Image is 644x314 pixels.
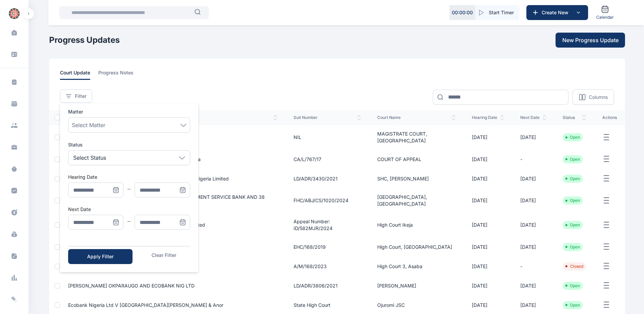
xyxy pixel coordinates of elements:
[49,35,120,46] h1: Progress Updates
[452,9,473,16] p: 00 : 00 : 00
[68,174,97,180] label: Hearing Date
[285,188,369,213] td: FHC/ABJ/CS/1020/2024
[369,257,464,276] td: High Court 3, Asaba
[464,125,512,150] td: [DATE]
[512,188,555,213] td: [DATE]
[602,115,617,120] span: actions
[72,121,105,129] span: Select Matter
[563,115,586,120] span: status
[68,249,133,264] button: Apply Filter
[565,283,580,289] li: Open
[512,237,555,257] td: [DATE]
[285,257,369,276] td: A/M/168/2023
[526,5,588,20] button: Create New
[512,150,555,169] td: -
[285,125,369,150] td: NIL
[68,283,195,289] a: [PERSON_NAME] OKPARAUGO AND ECOBANK NIG LTD
[565,176,580,181] li: Open
[285,237,369,257] td: EHC/168/2019
[464,213,512,237] td: [DATE]
[138,252,190,259] button: Clear Filter
[68,141,190,148] label: Status
[79,253,122,260] div: Apply Filter
[60,89,92,103] button: Filter
[512,125,555,150] td: [DATE]
[98,69,142,80] a: progress notes
[68,302,223,308] a: Ecobank Nigeria Ltd V [GEOGRAPHIC_DATA][PERSON_NAME] & Anor
[539,9,574,16] span: Create New
[464,257,512,276] td: [DATE]
[285,213,369,237] td: Appeal Number: ID/582MJR/2024
[75,93,86,100] span: Filter
[285,276,369,295] td: LD/ADR/3806/2021
[512,169,555,188] td: [DATE]
[565,135,580,140] li: Open
[369,188,464,213] td: [GEOGRAPHIC_DATA], [GEOGRAPHIC_DATA]
[464,150,512,169] td: [DATE]
[464,276,512,295] td: [DATE]
[294,115,361,120] span: suit number
[565,244,580,250] li: Open
[565,302,580,308] li: Open
[60,69,90,80] span: court update
[464,169,512,188] td: [DATE]
[464,237,512,257] td: [DATE]
[475,5,519,20] button: Start Timer
[285,150,369,169] td: CA/L/767/17
[572,89,614,105] button: Columns
[489,9,514,16] span: Start Timer
[369,276,464,295] td: [PERSON_NAME]
[565,157,580,162] li: Open
[464,188,512,213] td: [DATE]
[520,115,546,120] span: next date
[472,115,504,120] span: hearing date
[512,276,555,295] td: [DATE]
[369,150,464,169] td: COURT OF APPEAL
[565,264,583,269] li: Closed
[369,213,464,237] td: High Court Ikeja
[369,169,464,188] td: SHC, [PERSON_NAME]
[285,169,369,188] td: LD/ADR/3430/2021
[377,115,456,120] span: court name
[562,36,619,44] span: New Progress Update
[596,15,614,20] span: Calendar
[98,69,134,80] span: progress notes
[589,94,608,101] p: Columns
[512,257,555,276] td: -
[369,237,464,257] td: High Court, [GEOGRAPHIC_DATA]
[565,198,580,203] li: Open
[73,154,106,162] p: Select Status
[60,103,198,272] ul: Menu
[593,2,617,23] a: Calendar
[68,206,91,212] label: Next Date
[512,213,555,237] td: [DATE]
[369,125,464,150] td: MAGISTRATE COURT, [GEOGRAPHIC_DATA]
[556,33,625,48] button: New Progress Update
[68,108,83,115] span: Matter
[565,222,580,228] li: Open
[60,69,98,80] a: court update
